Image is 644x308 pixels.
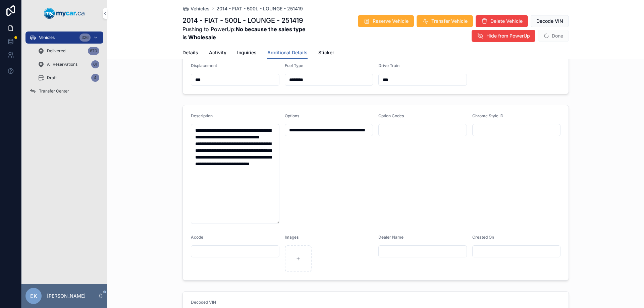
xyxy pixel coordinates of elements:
[285,113,299,118] span: Options
[191,235,203,240] span: Acode
[47,48,65,54] span: Delivered
[25,85,103,97] a: Transfer Center
[79,34,91,42] div: 326
[30,292,37,300] span: EK
[216,5,303,12] a: 2014 - FIAT - 500L - LOUNGE - 251419
[191,300,216,305] span: Decoded VIN
[47,293,86,299] p: [PERSON_NAME]
[34,58,103,70] a: All Reservations61
[44,8,85,19] img: App logo
[182,25,311,41] span: Pushing to PowerUp:
[536,18,563,24] span: Decode VIN
[91,60,99,68] div: 61
[237,47,257,60] a: Inquiries
[21,27,107,106] div: scrollable content
[431,18,468,24] span: Transfer Vehicle
[91,74,99,82] div: 4
[476,15,528,27] button: Delete Vehicle
[318,49,334,56] span: Sticker
[490,18,523,24] span: Delete Vehicle
[209,47,226,60] a: Activity
[472,235,494,240] span: Created On
[182,49,198,56] span: Details
[191,113,213,118] span: Description
[267,47,308,59] a: Additional Details
[182,47,198,60] a: Details
[88,47,99,55] div: 870
[358,15,414,27] button: Reserve Vehicle
[285,235,299,240] span: Images
[34,45,103,57] a: Delivered870
[378,113,404,118] span: Option Codes
[237,49,257,56] span: Inquiries
[472,113,503,118] span: Chrome Style ID
[39,35,55,40] span: Vehicles
[472,30,535,42] button: Hide from PowerUp
[285,63,303,68] span: Fuel Type
[39,88,69,94] span: Transfer Center
[25,32,103,44] a: Vehicles326
[191,63,217,68] span: Displacement
[378,63,399,68] span: Drive Train
[191,5,210,12] span: Vehicles
[373,18,409,24] span: Reserve Vehicle
[417,15,473,27] button: Transfer Vehicle
[267,49,308,56] span: Additional Details
[486,33,530,39] span: Hide from PowerUp
[47,62,77,67] span: All Reservations
[378,235,404,240] span: Dealer Name
[182,26,306,41] strong: No because the sales type is Wholesale
[182,5,210,12] a: Vehicles
[531,15,569,27] button: Decode VIN
[34,72,103,84] a: Draft4
[47,75,57,80] span: Draft
[182,16,311,25] h1: 2014 - FIAT - 500L - LOUNGE - 251419
[209,49,226,56] span: Activity
[318,47,334,60] a: Sticker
